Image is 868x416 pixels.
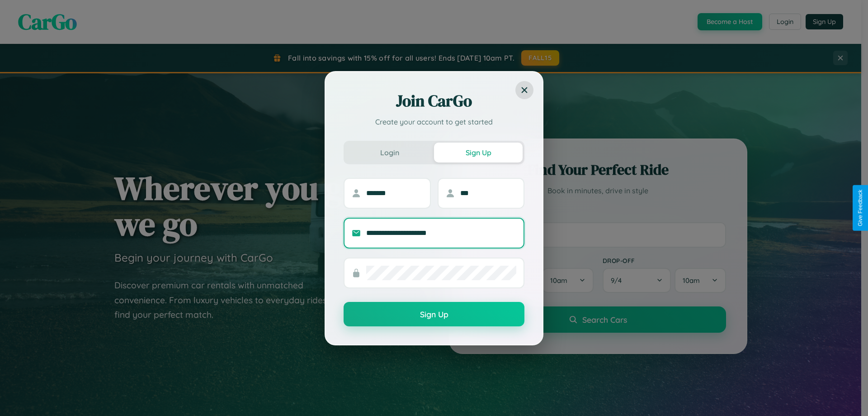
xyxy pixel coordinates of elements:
div: Give Feedback [857,190,863,226]
h2: Join CarGo [344,90,524,112]
button: Sign Up [434,143,523,163]
button: Login [345,143,434,163]
button: Sign Up [344,302,524,326]
p: Create your account to get started [344,116,524,127]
